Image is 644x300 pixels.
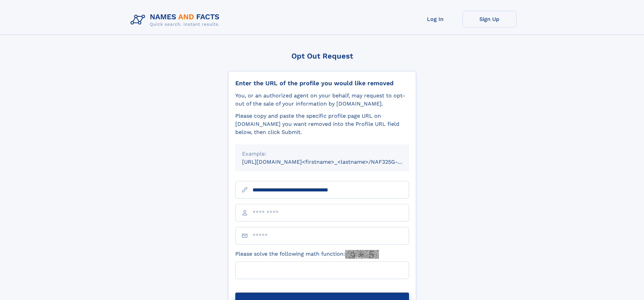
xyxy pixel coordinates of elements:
div: Enter the URL of the profile you would like removed [235,79,409,87]
a: Sign Up [462,11,517,27]
small: [URL][DOMAIN_NAME]<firstname>_<lastname>/NAF325G-xxxxxxxx [242,159,422,165]
div: Example: [242,150,402,158]
label: Please solve the following math function: [235,250,379,259]
img: Logo Names and Facts [128,11,225,29]
div: Please copy and paste the specific profile page URL on [DOMAIN_NAME] you want removed into the Pr... [235,112,409,136]
div: You, or an authorized agent on your behalf, may request to opt-out of the sale of your informatio... [235,92,409,108]
div: Opt Out Request [228,52,416,60]
a: Log In [408,11,462,27]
